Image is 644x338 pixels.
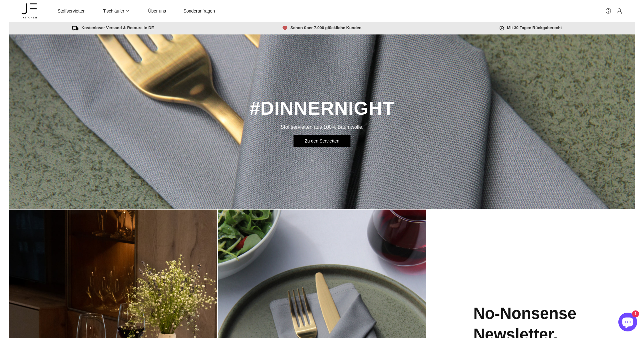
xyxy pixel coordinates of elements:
a: [DOMAIN_NAME]® [22,2,37,20]
span: Stoffservietten [58,8,86,14]
img: Stoffserviette Nahansicht [9,34,635,277]
span: Sonderanfragen [184,8,215,14]
span: Mit 30 Tagen Rückgaberecht [500,25,562,31]
p: Stoffservietten aus 100% Baumwolle. [281,124,364,130]
span: Schon über 7.000 glückliche Kunden [283,25,361,31]
span: Kostenloser Versand & Retoure in DE [72,25,154,31]
h1: #DINNERNIGHT [250,96,394,121]
span: Über uns [148,8,166,14]
inbox-online-store-chat: Onlineshop-Chat von Shopify [616,313,639,333]
button: Zu den Servietten [293,135,351,147]
span: Tischläufer [103,8,124,14]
